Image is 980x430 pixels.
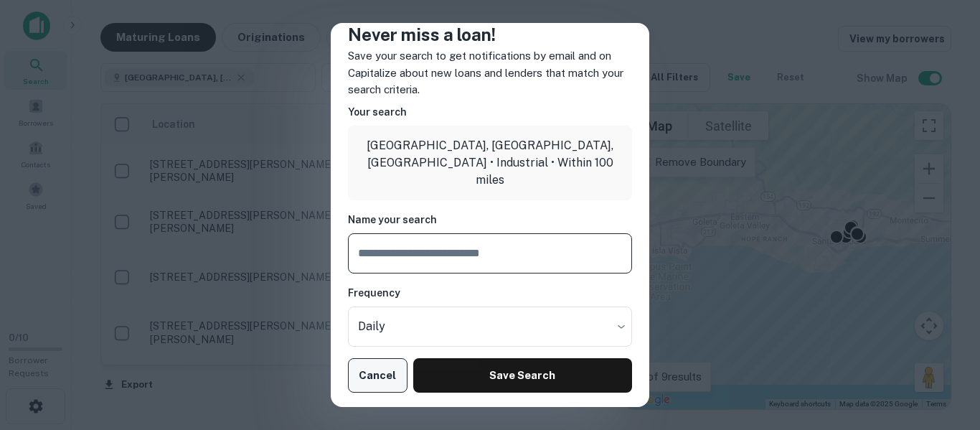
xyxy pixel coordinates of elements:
h6: Frequency [348,285,632,301]
h6: Your search [348,104,632,120]
iframe: Chat Widget [908,315,980,384]
div: Without label [348,307,632,347]
p: [GEOGRAPHIC_DATA], [GEOGRAPHIC_DATA], [GEOGRAPHIC_DATA] • Industrial • Within 100 miles [359,137,621,189]
h4: Never miss a loan! [348,22,632,47]
button: Save Search [413,358,632,393]
h6: Name your search [348,212,632,228]
button: Cancel [348,358,407,393]
p: Save your search to get notifications by email and on Capitalize about new loans and lenders that... [348,47,632,98]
